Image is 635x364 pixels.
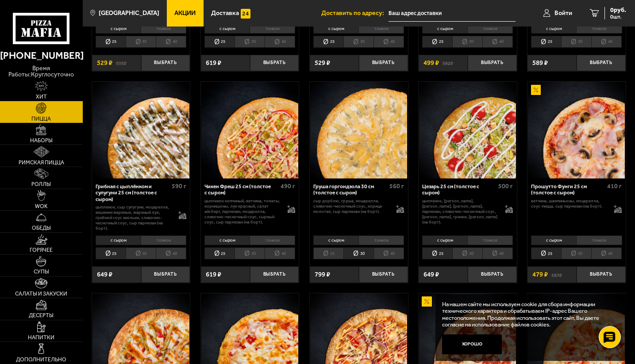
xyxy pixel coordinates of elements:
li: 30 [126,36,156,48]
span: 589 ₽ [532,60,548,66]
li: с сыром [313,235,358,245]
span: 529 ₽ [97,60,112,66]
li: 40 [373,36,404,48]
button: Выбрать [250,55,299,71]
li: тонкое [576,24,622,34]
s: 595 ₽ [116,60,127,66]
li: 25 [313,247,343,259]
li: 30 [126,247,156,259]
div: Чикен Фреш 25 см (толстое с сыром) [204,183,278,196]
li: 30 [235,36,265,48]
li: 25 [531,36,561,48]
button: Выбрать [468,266,517,283]
li: 40 [482,36,513,48]
li: тонкое [250,235,295,245]
span: Хит [36,94,47,99]
li: тонкое [250,24,295,34]
img: Цезарь 25 см (толстое с сыром) [419,82,516,178]
li: 30 [561,247,591,259]
span: Десерты [29,313,54,318]
li: 30 [561,36,591,48]
div: Цезарь 25 см (толстое с сыром) [422,183,496,196]
span: 619 ₽ [206,271,221,278]
span: Акции [174,10,196,16]
span: 649 ₽ [97,271,112,278]
li: 25 [96,36,126,48]
li: тонкое [141,235,186,245]
input: Ваш адрес доставки [389,5,516,22]
li: 40 [265,36,295,48]
img: Грибная с цыплёнком и сулугуни 25 см (толстое с сыром) [92,82,189,178]
span: 479 ₽ [532,271,548,278]
span: 590 г [172,182,186,190]
span: Салаты и закуски [15,291,67,296]
div: Прошутто Фунги 25 см (толстое с сыром) [531,183,605,196]
li: 30 [343,247,373,259]
img: Акционный [531,85,541,95]
span: 529 ₽ [315,60,330,66]
li: тонкое [576,235,622,245]
button: Выбрать [468,55,517,71]
span: Горячее [30,247,53,253]
button: Выбрать [141,55,190,71]
span: Доставить по адресу: [321,10,389,16]
p: На нашем сайте мы используем cookie для сбора информации технического характера и обрабатываем IP... [442,301,614,328]
li: с сыром [96,24,141,34]
li: 40 [265,247,295,259]
img: Груша горгондзола 30 см (толстое с сыром) [310,82,407,178]
li: 25 [96,247,126,259]
span: 410 г [607,182,622,190]
li: тонкое [358,24,404,34]
li: с сыром [422,235,467,245]
a: Грибная с цыплёнком и сулугуни 25 см (толстое с сыром) [92,82,190,178]
span: 499 ₽ [423,60,439,66]
li: с сыром [96,235,141,245]
li: 25 [204,36,235,48]
button: Хорошо [442,334,502,354]
li: тонкое [141,24,186,34]
li: 40 [373,247,404,259]
div: Груша горгондзола 30 см (толстое с сыром) [313,183,387,196]
span: [GEOGRAPHIC_DATA] [99,10,159,16]
a: Груша горгондзола 30 см (толстое с сыром) [310,82,408,178]
li: 25 [531,247,561,259]
span: 0 шт. [610,14,626,19]
li: 30 [452,36,482,48]
span: Дополнительно [16,357,66,362]
span: Войти [554,10,572,16]
p: ветчина, шампиньоны, моцарелла, соус-пицца, сыр пармезан (на борт). [531,198,607,209]
p: цыпленок копченый, ветчина, томаты, корнишоны, лук красный, салат айсберг, пармезан, моцарелла, с... [204,198,281,225]
button: Выбрать [359,266,408,283]
span: 649 ₽ [423,271,439,278]
li: 40 [591,247,622,259]
button: Выбрать [577,266,626,283]
button: Выбрать [359,55,408,71]
li: 25 [422,247,452,259]
button: Выбрать [577,55,626,71]
img: Акционный [422,296,431,306]
a: АкционныйПрошутто Фунги 25 см (толстое с сыром) [527,82,626,178]
span: 560 г [389,182,404,190]
button: Выбрать [141,266,190,283]
li: 25 [204,247,235,259]
span: Пицца [31,116,51,121]
li: 40 [482,247,513,259]
li: с сыром [531,24,576,34]
span: Напитки [28,335,54,340]
span: 500 г [498,182,513,190]
span: Обеды [32,225,51,231]
p: цыпленок, [PERSON_NAME], [PERSON_NAME], [PERSON_NAME], пармезан, сливочно-чесночный соус, [PERSON... [422,198,498,225]
p: сыр дорблю, груша, моцарелла, сливочно-чесночный соус, корица молотая, сыр пармезан (на борт). [313,198,389,214]
li: тонкое [467,235,513,245]
li: 40 [591,36,622,48]
li: с сыром [422,24,467,34]
span: 0 руб. [610,7,626,13]
li: тонкое [358,235,404,245]
div: Грибная с цыплёнком и сулугуни 25 см (толстое с сыром) [96,183,169,202]
a: Чикен Фреш 25 см (толстое с сыром) [201,82,299,178]
p: цыпленок, сыр сулугуни, моцарелла, вешенки жареные, жареный лук, грибной соус Жюльен, сливочно-че... [96,205,172,231]
img: Чикен Фреш 25 см (толстое с сыром) [201,82,298,178]
span: 619 ₽ [206,60,221,66]
li: с сыром [204,235,250,245]
s: 562 ₽ [443,60,453,66]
